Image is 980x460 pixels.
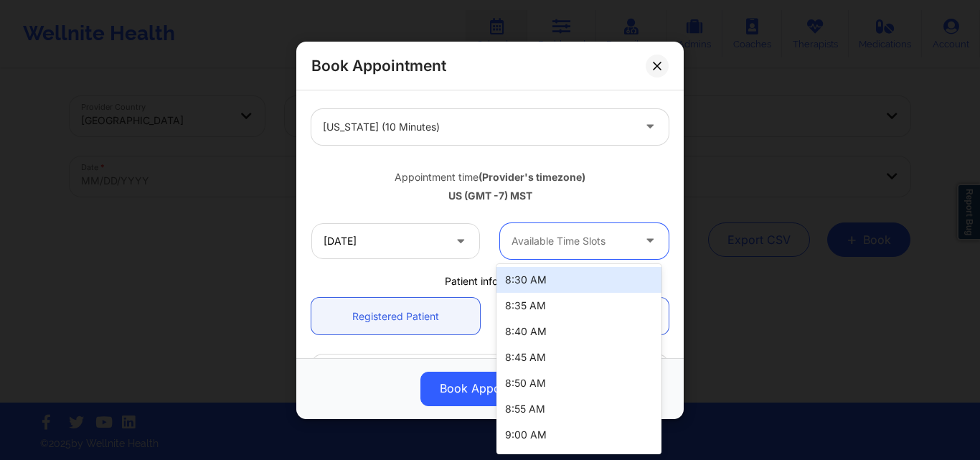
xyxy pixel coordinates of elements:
[496,344,661,370] div: 8:45 AM
[496,267,661,293] div: 8:30 AM
[496,319,661,344] div: 8:40 AM
[323,355,618,390] div: [PERSON_NAME]
[323,108,633,144] div: [US_STATE] (10 minutes)
[496,370,661,396] div: 8:50 AM
[420,371,560,405] button: Book Appointment
[301,273,679,288] div: Patient information:
[311,56,446,75] h2: Book Appointment
[311,222,480,258] input: MM/DD/YYYY
[311,298,480,334] a: Registered Patient
[311,169,669,184] div: Appointment time
[479,170,585,182] b: (Provider's timezone)
[496,293,661,319] div: 8:35 AM
[496,422,661,448] div: 9:00 AM
[311,189,669,203] div: US (GMT -7) MST
[496,396,661,422] div: 8:55 AM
